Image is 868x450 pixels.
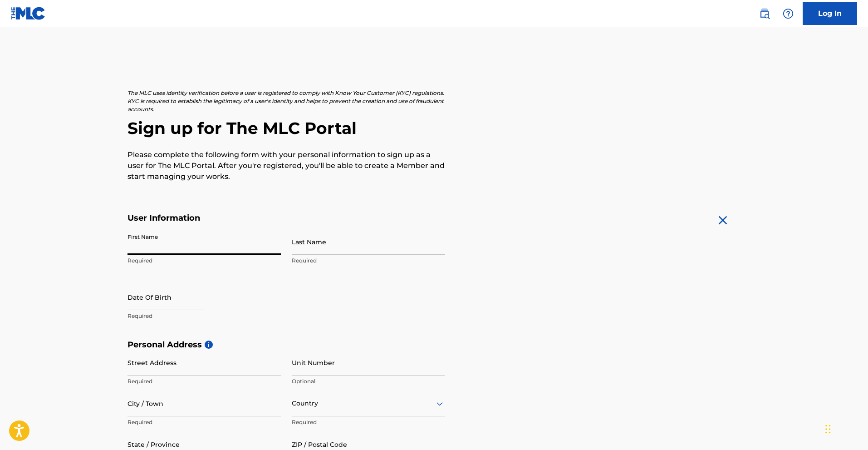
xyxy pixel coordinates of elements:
p: Required [292,257,445,265]
img: search [759,8,770,19]
img: MLC Logo [11,7,46,20]
h2: Sign up for The MLC Portal [128,118,741,138]
div: Help [779,5,797,23]
h5: Personal Address [128,340,741,350]
p: Required [128,377,281,386]
p: Please complete the following form with your personal information to sign up as a user for The ML... [128,149,445,182]
h5: User Information [128,213,445,223]
p: Required [292,418,445,426]
p: The MLC uses identity verification before a user is registered to comply with Know Your Customer ... [128,89,445,114]
p: Optional [292,377,445,386]
p: Required [128,257,281,265]
p: Required [128,418,281,426]
a: Log In [803,2,857,25]
img: help [783,8,794,19]
a: Public Search [755,5,774,23]
span: i [205,341,213,349]
div: Drag [825,415,831,443]
p: Required [128,312,281,320]
img: close [716,213,730,227]
iframe: Chat Widget [823,406,868,450]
